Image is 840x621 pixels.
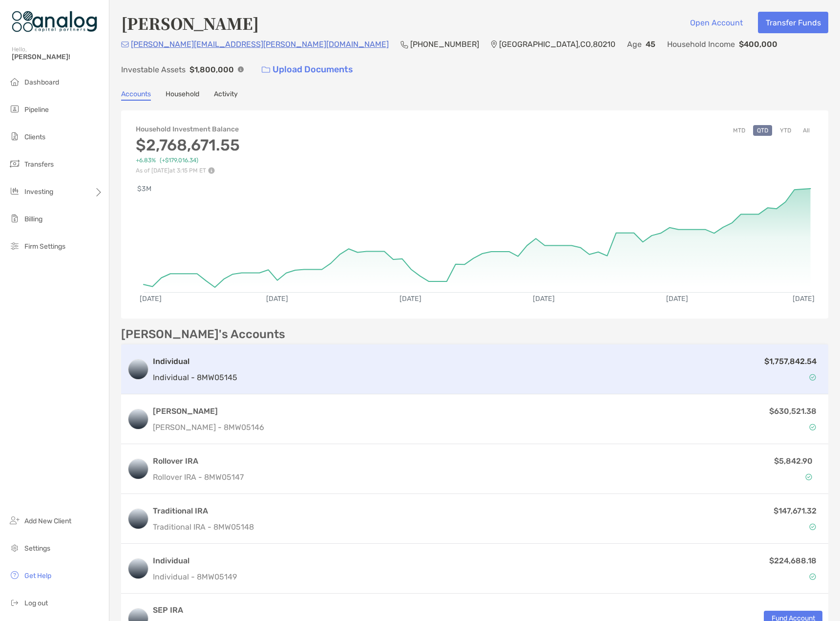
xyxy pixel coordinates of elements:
img: Account Status icon [809,374,816,381]
a: Upload Documents [255,59,359,80]
img: billing icon [9,213,21,224]
img: Account Status icon [809,523,816,530]
p: $147,671.32 [774,505,817,517]
h3: Individual [153,356,237,367]
span: ( +$179,016.34 ) [160,157,198,164]
h3: [PERSON_NAME] [153,406,264,417]
p: Individual - 8MW05149 [153,571,237,583]
img: Performance Info [208,167,215,174]
img: logo account [128,409,148,429]
a: Accounts [121,90,151,101]
img: button icon [262,66,270,73]
text: [DATE] [266,295,288,303]
p: Age [627,38,642,50]
span: Pipeline [24,106,49,114]
span: Log out [24,599,48,607]
span: Firm Settings [24,242,65,251]
p: [PHONE_NUMBER] [410,38,479,50]
img: dashboard icon [9,76,21,87]
button: Transfer Funds [758,12,828,33]
img: get-help icon [9,569,21,581]
h4: [PERSON_NAME] [121,12,259,34]
img: Account Status icon [809,573,816,580]
img: Zoe Logo [12,4,97,39]
img: Account Status icon [805,473,812,480]
img: add_new_client icon [9,514,21,526]
img: investing icon [9,185,21,197]
span: Clients [24,133,45,141]
button: MTD [729,125,749,136]
img: clients icon [9,130,21,142]
img: logo account [128,360,148,379]
h3: Individual [153,555,237,567]
p: $224,688.18 [769,555,817,567]
h3: Traditional IRA [153,505,254,517]
h3: SEP IRA [153,604,229,616]
button: All [799,125,814,136]
p: [PERSON_NAME] - 8MW05146 [153,421,264,433]
span: [PERSON_NAME]! [12,53,103,61]
img: Email Icon [121,42,129,47]
h3: Rollover IRA [153,455,629,467]
span: Investing [24,188,53,196]
p: [GEOGRAPHIC_DATA] , CO , 80210 [499,38,615,50]
h4: Household Investment Balance [136,125,240,133]
img: Info Icon [238,66,244,72]
img: logout icon [9,597,21,608]
span: Get Help [24,572,51,580]
img: firm-settings icon [9,240,21,252]
text: [DATE] [794,295,816,303]
p: Household Income [667,38,735,50]
button: YTD [776,125,795,136]
span: +6.83% [136,157,156,164]
img: Phone Icon [400,41,408,48]
text: $3M [137,185,151,193]
img: Location Icon [491,41,497,48]
text: [DATE] [533,295,555,303]
p: $5,842.90 [774,455,813,467]
img: transfers icon [9,158,21,170]
p: Individual - 8MW05145 [153,371,237,384]
p: $1,800,000 [189,64,234,76]
img: pipeline icon [9,103,21,115]
span: Dashboard [24,78,59,86]
span: Add New Client [24,517,71,525]
button: QTD [753,125,772,136]
p: [PERSON_NAME]'s Accounts [121,328,285,341]
img: Account Status icon [809,424,816,430]
text: [DATE] [140,295,162,303]
h3: $2,768,671.55 [136,136,240,154]
p: $1,757,842.54 [764,355,817,367]
p: Investable Assets [121,64,186,76]
img: logo account [128,559,148,578]
img: logo account [128,509,148,529]
button: Open Account [682,12,750,33]
p: [PERSON_NAME][EMAIL_ADDRESS][PERSON_NAME][DOMAIN_NAME] [131,38,389,50]
span: Transfers [24,160,54,169]
p: Rollover IRA - 8MW05147 [153,471,629,483]
text: [DATE] [400,295,422,303]
p: $400,000 [739,38,777,50]
p: As of [DATE] at 3:15 PM ET [136,167,240,174]
span: Settings [24,544,50,553]
img: settings icon [9,542,21,554]
p: $630,521.38 [769,405,817,417]
img: logo account [128,459,148,479]
span: Billing [24,215,42,223]
a: Activity [214,90,238,101]
a: Household [166,90,199,101]
p: 45 [646,38,655,50]
p: Traditional IRA - 8MW05148 [153,521,254,533]
text: [DATE] [667,295,689,303]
